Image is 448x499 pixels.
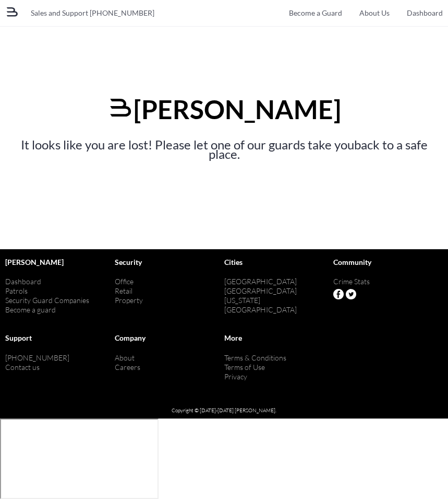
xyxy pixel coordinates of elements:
a: Dashboard [407,9,443,18]
h5: More [224,330,334,342]
a: [US_STATE] [224,296,260,305]
a: [GEOGRAPHIC_DATA] [224,305,297,314]
a: Security Guard Companies [5,296,89,305]
a: Terms of Use [224,363,265,372]
a: Contact us [5,363,40,372]
a: Sales and Support [PHONE_NUMBER] [31,8,154,17]
h5: Support [5,330,115,342]
a: Office [115,277,134,286]
h5: Company [115,330,224,342]
a: back to a safe place. [209,137,428,161]
a: [GEOGRAPHIC_DATA] [224,277,297,286]
a: Become a guard [5,305,56,314]
a: Terms & Conditions [224,353,286,362]
a: Retail [115,286,132,295]
a: Property [115,296,143,305]
a: About [115,353,135,362]
p: It looks like you are lost! Please let one of our guards take you [16,140,432,159]
a: About Us [359,9,390,18]
a: Become a Guard [289,9,342,18]
div: Copyright © [DATE]-[DATE] [PERSON_NAME]. [5,402,443,419]
a: [PHONE_NUMBER] [5,353,69,362]
a: Dashboard [5,277,41,286]
a: [PERSON_NAME] [5,258,64,266]
a: Patrols [5,286,28,295]
h5: Security [115,254,224,266]
a: Privacy [224,372,247,381]
a: Crime Stats [333,277,370,286]
h5: Cities [224,254,334,266]
a: Careers [115,363,140,372]
h1: [PERSON_NAME] [16,95,432,125]
a: [GEOGRAPHIC_DATA] [224,286,297,295]
h5: Community [333,254,443,266]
